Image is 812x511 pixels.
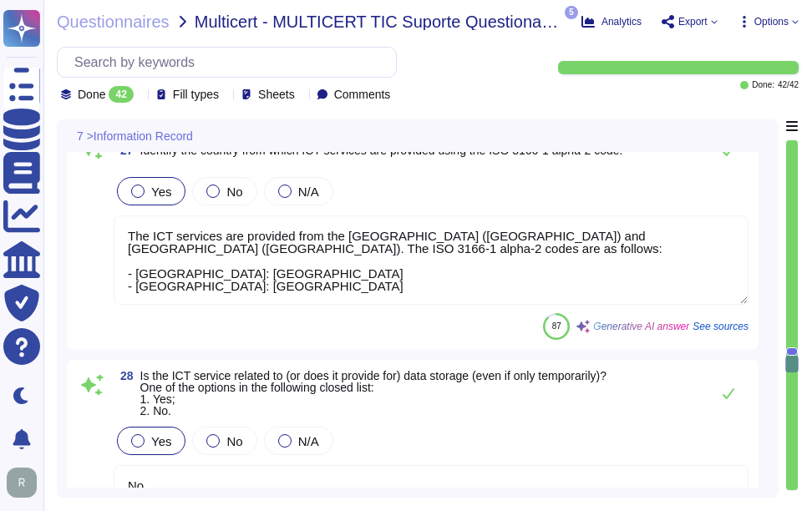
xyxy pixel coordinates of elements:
div: 42 [109,86,133,103]
span: N/A [298,434,319,448]
span: Analytics [601,17,642,27]
button: Analytics [581,15,642,28]
span: Is the ICT service related to (or does it provide for) data storage (even if only temporarily)? O... [140,369,606,417]
span: No [226,185,242,199]
span: Yes [151,185,171,199]
span: Done: [752,81,774,89]
span: See sources [693,321,749,331]
span: Sheets [258,89,295,100]
span: Options [754,17,789,27]
span: Comments [334,89,391,100]
span: Yes [151,434,171,448]
span: 42 / 42 [778,81,799,89]
span: Done [78,89,105,100]
span: Fill types [173,89,219,100]
textarea: The ICT services are provided from the [GEOGRAPHIC_DATA] ([GEOGRAPHIC_DATA]) and [GEOGRAPHIC_DATA... [114,215,749,305]
button: user [3,464,48,501]
span: 87 [552,321,561,331]
span: 7 >Information Record [77,130,193,142]
span: Export [678,17,708,27]
span: 5 [565,6,578,19]
span: Questionnaires [57,13,170,30]
span: 27 [114,144,134,156]
input: Search by keywords [66,48,396,77]
span: N/A [298,185,319,199]
img: user [7,468,37,498]
span: 28 [114,370,134,382]
span: No [226,434,242,448]
span: Generative AI answer [593,321,689,331]
span: Multicert - MULTICERT TIC Suporte Questionary v1 EN [195,13,561,30]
